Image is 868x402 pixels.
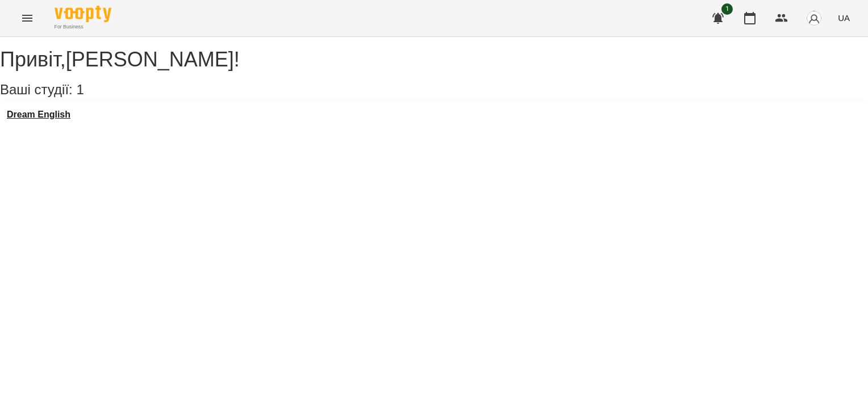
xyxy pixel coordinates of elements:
button: Menu [14,5,41,32]
span: 1 [76,82,84,97]
span: 1 [721,3,733,15]
span: UA [838,12,850,24]
span: For Business [55,23,111,31]
a: Dream English [7,110,70,120]
button: UA [833,7,854,28]
img: Voopty Logo [55,6,111,22]
img: avatar_s.png [806,10,822,26]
